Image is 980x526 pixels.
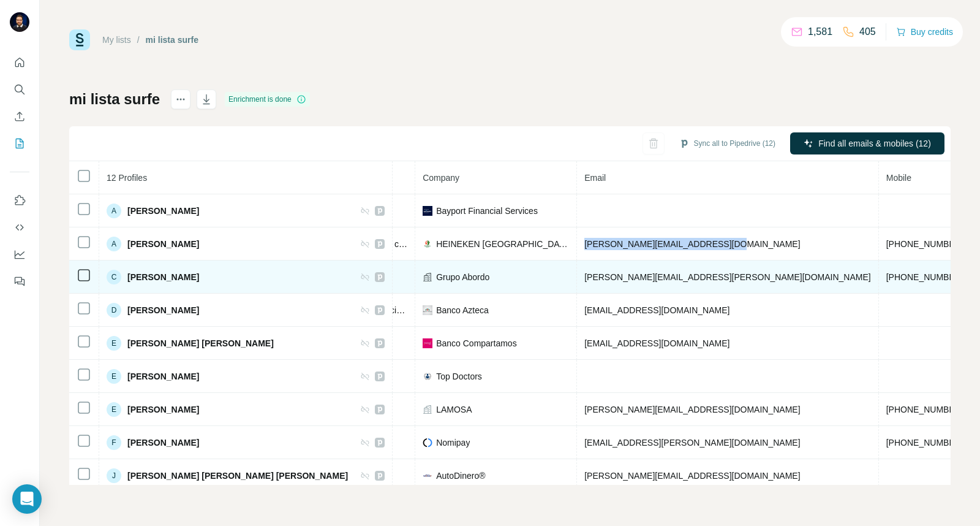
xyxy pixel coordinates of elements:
[423,372,432,381] img: company-logo
[886,239,963,249] span: [PHONE_NUMBER]
[886,173,911,183] span: Mobile
[436,436,470,449] span: Nomipay
[107,237,121,251] div: A
[107,270,121,284] div: C
[436,205,538,217] span: Bayport Financial Services
[107,303,121,318] div: D
[584,239,800,249] span: [PERSON_NAME][EMAIL_ADDRESS][DOMAIN_NAME]
[584,471,800,481] span: [PERSON_NAME][EMAIL_ADDRESS][DOMAIN_NAME]
[423,305,432,315] img: company-logo
[436,470,485,482] span: AutoDinero®
[127,205,199,217] span: [PERSON_NAME]
[127,337,274,349] span: [PERSON_NAME] [PERSON_NAME]
[584,305,729,315] span: [EMAIL_ADDRESS][DOMAIN_NAME]
[423,239,432,249] img: company-logo
[127,271,199,283] span: [PERSON_NAME]
[10,78,29,101] button: Search
[146,34,198,46] div: mi lista surfe
[436,304,489,316] span: Banco Azteca
[10,51,29,74] button: Quick start
[127,238,199,250] span: [PERSON_NAME]
[10,243,29,265] button: Dashboard
[818,137,931,150] span: Find all emails & mobiles (12)
[886,272,963,282] span: [PHONE_NUMBER]
[423,173,459,183] span: Company
[10,132,29,154] button: My lists
[127,470,348,482] span: [PERSON_NAME] [PERSON_NAME] [PERSON_NAME]
[127,304,199,316] span: [PERSON_NAME]
[584,438,800,448] span: [EMAIL_ADDRESS][PERSON_NAME][DOMAIN_NAME]
[423,438,432,448] img: company-logo
[896,23,953,40] button: Buy credits
[171,90,190,109] button: actions
[436,370,482,383] span: Top Doctors
[886,438,963,448] span: [PHONE_NUMBER]
[584,405,800,414] span: [PERSON_NAME][EMAIL_ADDRESS][DOMAIN_NAME]
[12,484,42,514] div: Open Intercom Messenger
[423,338,432,348] img: company-logo
[107,435,121,450] div: F
[107,204,121,218] div: A
[10,270,29,292] button: Feedback
[423,206,432,216] img: company-logo
[127,370,199,383] span: [PERSON_NAME]
[10,105,29,128] button: Enrich CSV
[69,29,90,50] img: Surfe Logo
[102,35,131,45] a: My lists
[225,92,310,107] div: Enrichment is done
[436,271,489,283] span: Grupo Abordo
[10,189,29,212] button: Use Surfe on LinkedIn
[137,34,140,46] li: /
[790,132,944,154] button: Find all emails & mobiles (12)
[584,272,871,282] span: [PERSON_NAME][EMAIL_ADDRESS][PERSON_NAME][DOMAIN_NAME]
[436,403,472,416] span: LAMOSA
[886,405,963,414] span: [PHONE_NUMBER]
[436,337,517,349] span: Banco Compartamos
[107,468,121,483] div: J
[671,134,784,153] button: Sync all to Pipedrive (12)
[107,173,147,183] span: 12 Profiles
[107,336,121,351] div: E
[107,402,121,417] div: E
[10,12,29,32] img: Avatar
[808,25,832,39] p: 1,581
[127,436,199,449] span: [PERSON_NAME]
[584,173,606,183] span: Email
[436,238,569,250] span: HEINEKEN [GEOGRAPHIC_DATA]
[69,90,160,109] h1: mi lista surfe
[584,338,729,348] span: [EMAIL_ADDRESS][DOMAIN_NAME]
[10,216,29,238] button: Use Surfe API
[107,369,121,384] div: E
[859,25,876,39] p: 405
[127,403,199,416] span: [PERSON_NAME]
[423,471,432,481] img: company-logo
